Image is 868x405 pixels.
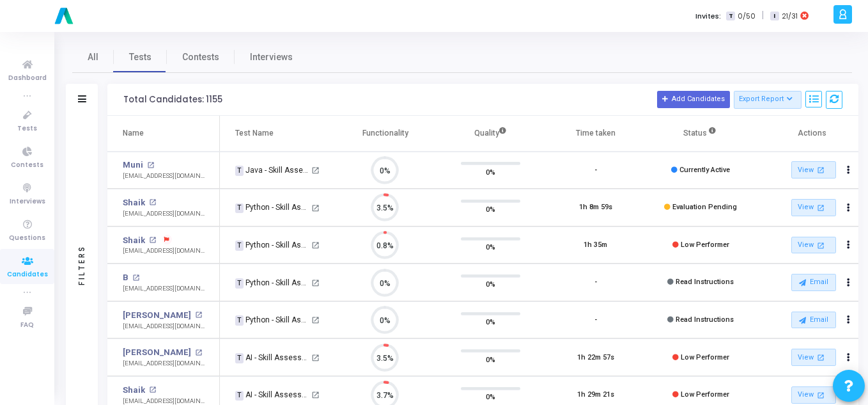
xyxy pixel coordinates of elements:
[195,312,202,319] mat-icon: open_in_new
[235,277,309,289] div: Python - Skill Assessment
[839,199,857,217] button: Actions
[815,164,826,175] mat-icon: open_in_new
[839,349,857,367] button: Actions
[235,278,244,289] span: T
[123,346,191,359] a: [PERSON_NAME]
[438,116,543,152] th: Quality
[123,384,145,397] a: Shaik
[486,353,495,365] span: 0%
[681,241,729,249] span: Low Performer
[123,159,143,171] a: Muni
[577,390,614,401] div: 1h 29m 21s
[791,386,836,404] a: View
[681,353,729,361] span: Low Performer
[195,349,202,356] mat-icon: open_in_new
[576,126,616,140] div: Time taken
[311,279,320,287] mat-icon: open_in_new
[123,234,145,247] a: Shaik
[791,199,836,216] a: View
[311,241,320,250] mat-icon: open_in_new
[839,274,857,292] button: Actions
[147,162,154,169] mat-icon: open_in_new
[149,386,156,393] mat-icon: open_in_new
[123,284,206,294] div: [EMAIL_ADDRESS][DOMAIN_NAME]
[311,316,320,324] mat-icon: open_in_new
[815,390,826,401] mat-icon: open_in_new
[250,51,293,64] span: Interviews
[594,315,597,326] div: -
[311,166,320,175] mat-icon: open_in_new
[123,271,128,284] a: B
[311,391,320,399] mat-icon: open_in_new
[149,199,156,206] mat-icon: open_in_new
[594,277,597,288] div: -
[584,240,607,251] div: 1h 35m
[8,73,47,84] span: Dashboard
[123,322,206,331] div: [EMAIL_ADDRESS][DOMAIN_NAME]
[486,278,495,290] span: 0%
[762,9,764,22] span: |
[594,165,597,176] div: -
[235,352,309,363] div: AI - Skill Assessment
[7,269,48,280] span: Candidates
[311,354,320,362] mat-icon: open_in_new
[20,320,34,331] span: FAQ
[695,11,721,22] label: Invites:
[17,123,37,134] span: Tests
[9,233,45,244] span: Questions
[791,161,836,179] a: View
[333,116,438,152] th: Functionality
[726,12,734,21] span: T
[123,171,206,181] div: [EMAIL_ADDRESS][DOMAIN_NAME]
[182,51,219,64] span: Contests
[839,311,857,329] button: Actions
[770,12,779,21] span: I
[235,203,244,214] span: T
[235,166,244,176] span: T
[123,95,222,105] div: Total Candidates: 1155
[791,312,836,328] button: Email
[235,314,309,326] div: Python - Skill Assessment
[123,309,191,322] a: [PERSON_NAME]
[10,196,45,207] span: Interviews
[791,349,836,366] a: View
[839,236,857,254] button: Actions
[220,116,332,152] th: Test Name
[486,315,495,328] span: 0%
[815,202,826,213] mat-icon: open_in_new
[754,116,859,152] th: Actions
[235,315,244,326] span: T
[486,390,495,403] span: 0%
[123,126,144,140] div: Name
[123,196,145,209] a: Shaik
[311,204,320,212] mat-icon: open_in_new
[149,237,156,244] mat-icon: open_in_new
[579,202,612,213] div: 1h 8m 59s
[676,278,734,286] span: Read Instructions
[76,195,88,335] div: Filters
[681,390,729,399] span: Low Performer
[782,11,798,22] span: 21/31
[791,237,836,254] a: View
[235,202,309,213] div: Python - Skill Assessment
[235,389,309,401] div: AI - Skill Assessment
[486,203,495,216] span: 0%
[235,241,244,251] span: T
[88,51,98,64] span: All
[132,274,139,282] mat-icon: open_in_new
[235,353,244,363] span: T
[672,203,737,211] span: Evaluation Pending
[791,274,836,290] button: Email
[123,359,206,369] div: [EMAIL_ADDRESS][DOMAIN_NAME]
[123,246,206,256] div: [EMAIL_ADDRESS][DOMAIN_NAME]
[676,315,734,324] span: Read Instructions
[129,51,151,64] span: Tests
[657,91,730,107] button: Add Candidates
[577,353,614,363] div: 1h 22m 57s
[486,241,495,253] span: 0%
[839,161,857,179] button: Actions
[11,160,43,171] span: Contests
[815,240,826,251] mat-icon: open_in_new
